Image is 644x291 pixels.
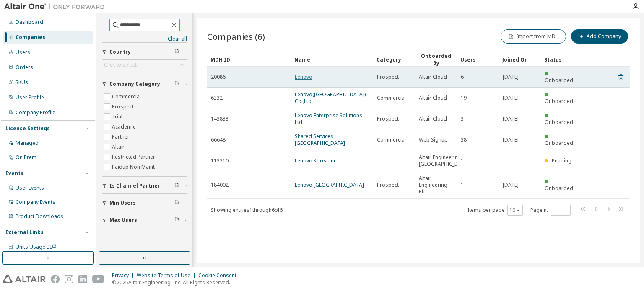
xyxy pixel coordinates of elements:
[51,275,60,283] img: facebook.svg
[509,207,521,214] button: 10
[112,102,135,112] label: Prospect
[467,205,523,216] span: Items per page
[3,275,46,283] img: altair_logo.svg
[545,77,573,84] span: Onboarded
[109,81,160,88] span: Company Category
[102,211,187,229] button: Max Users
[460,53,496,66] div: Users
[109,200,136,206] span: Min Users
[295,133,345,147] a: Shared Services [GEOGRAPHIC_DATA]
[211,116,229,122] span: 143833
[109,217,137,224] span: Max Users
[461,95,467,101] span: 19
[102,60,187,70] div: Click to select
[102,177,187,195] button: Is Channel Partner
[530,205,571,216] span: Page n.
[16,49,30,56] div: Users
[295,112,362,126] a: Lenovo Enterprise Solutions Ltd.
[78,275,87,283] img: linkedin.svg
[92,275,104,283] img: youtube.svg
[377,182,399,188] span: Prospect
[174,81,179,88] span: Clear filter
[16,34,45,41] div: Companies
[211,95,223,101] span: 6332
[419,74,447,80] span: Altair Cloud
[419,95,447,101] span: Altair Cloud
[16,199,55,206] div: Company Events
[419,154,469,167] span: Altair Engineering [GEOGRAPHIC_DATA]
[5,125,50,132] div: License Settings
[295,73,312,80] a: Lenovo
[211,182,229,188] span: 184002
[109,183,160,189] span: Is Channel Partner
[198,272,241,279] div: Cookie Consent
[16,185,44,191] div: User Events
[461,74,464,80] span: 6
[65,275,73,283] img: instagram.svg
[16,154,36,161] div: On Prem
[545,98,573,105] span: Onboarded
[16,140,39,147] div: Managed
[461,182,464,188] span: 1
[503,95,519,101] span: [DATE]
[419,116,447,122] span: Altair Cloud
[211,136,226,143] span: 66648
[545,118,573,126] span: Onboarded
[102,194,187,212] button: Min Users
[109,49,131,55] span: Country
[503,136,519,143] span: [DATE]
[112,152,157,162] label: Restricted Partner
[112,122,137,132] label: Academic
[16,79,28,86] div: SKUs
[545,185,573,192] span: Onboarded
[112,132,131,142] label: Partner
[377,116,399,122] span: Prospect
[419,175,453,195] span: Altair Engineering Kft.
[137,272,198,279] div: Website Terms of Use
[112,92,143,102] label: Commercial
[16,243,57,250] span: Units Usage BI
[419,136,448,143] span: Web Signup
[501,29,566,44] button: Import from MDH
[502,53,538,66] div: Joined On
[16,109,55,116] div: Company Profile
[571,29,628,44] button: Add Company
[174,49,179,55] span: Clear filter
[377,95,406,101] span: Commercial
[377,74,399,80] span: Prospect
[5,229,44,236] div: External Links
[295,181,364,188] a: Lenovo [GEOGRAPHIC_DATA]
[112,142,126,152] label: Altair
[545,139,573,147] span: Onboarded
[461,157,464,164] span: 1
[112,272,137,279] div: Privacy
[211,206,283,214] span: Showing entries 1 through 6 of 6
[377,136,406,143] span: Commercial
[112,279,241,286] p: © 2025 Altair Engineering, Inc. All Rights Reserved.
[16,213,63,220] div: Product Downloads
[174,200,179,206] span: Clear filter
[102,75,187,93] button: Company Category
[544,53,579,66] div: Status
[5,170,23,177] div: Events
[211,74,226,80] span: 20086
[503,157,506,164] span: --
[102,43,187,61] button: Country
[112,162,156,172] label: Paidup Non Maint
[211,157,229,164] span: 113210
[295,91,366,105] a: Lenovo([GEOGRAPHIC_DATA]) Co.,Ltd.
[210,53,288,66] div: MDH ID
[112,112,124,122] label: Trial
[174,217,179,224] span: Clear filter
[552,157,571,164] span: Pending
[16,64,33,71] div: Orders
[4,3,109,11] img: Altair One
[16,19,43,26] div: Dashboard
[16,94,44,101] div: User Profile
[377,53,412,66] div: Category
[174,183,179,189] span: Clear filter
[461,136,467,143] span: 38
[503,116,519,122] span: [DATE]
[294,53,370,66] div: Name
[503,74,519,80] span: [DATE]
